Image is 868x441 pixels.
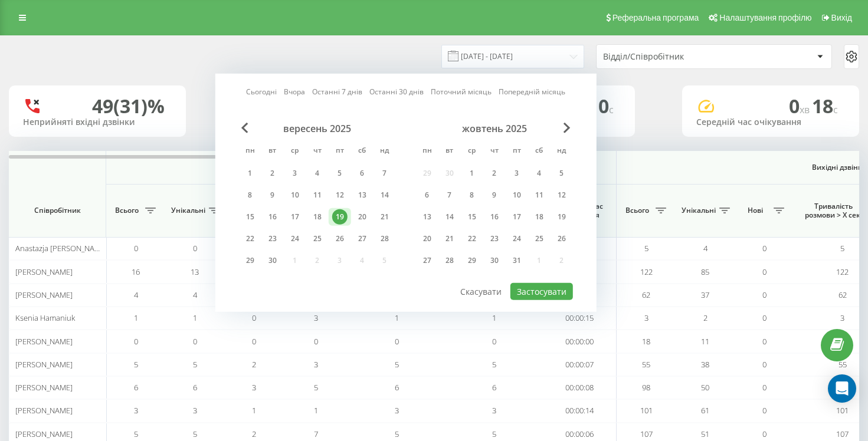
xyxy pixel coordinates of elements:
div: пт 26 вер 2025 р. [329,230,351,248]
span: 5 [314,382,318,393]
div: 17 [509,209,525,225]
span: 6 [395,382,399,393]
div: 10 [287,187,303,203]
span: [PERSON_NAME] [15,429,73,439]
div: 4 [310,166,325,181]
span: 2 [252,429,256,439]
abbr: субота [353,143,371,160]
div: 28 [442,253,457,268]
span: 16 [132,266,140,277]
span: 0 [193,336,197,347]
div: 6 [355,166,370,181]
div: вересень 2025 [239,123,396,134]
div: 27 [420,253,435,268]
span: 4 [193,289,197,300]
span: 5 [193,359,197,370]
td: 00:00:07 [543,353,617,376]
span: 62 [838,289,847,300]
td: 00:00:14 [543,399,617,422]
div: сб 25 жовт 2025 р. [528,230,551,248]
div: вт 21 жовт 2025 р. [438,230,461,248]
div: 13 [420,209,435,225]
div: ср 29 жовт 2025 р. [461,252,483,269]
div: 26 [554,231,569,246]
div: пн 15 вер 2025 р. [239,208,261,226]
div: 21 [442,231,457,246]
div: 29 [464,253,480,268]
div: чт 25 вер 2025 р. [306,230,329,248]
div: сб 6 вер 2025 р. [351,164,374,182]
abbr: понеділок [418,143,436,160]
div: ср 17 вер 2025 р. [284,208,306,226]
span: 1 [193,312,197,323]
span: 13 [191,266,199,277]
a: Поточний місяць [431,86,492,97]
span: 0 [492,336,496,347]
div: вт 28 жовт 2025 р. [438,252,461,269]
span: 3 [492,405,496,416]
span: 0 [193,243,197,254]
div: ср 10 вер 2025 р. [284,186,306,204]
div: пт 19 вер 2025 р. [329,208,351,226]
span: Реферальна програма [612,13,699,22]
div: нд 19 жовт 2025 р. [551,208,573,226]
div: сб 4 жовт 2025 р. [528,164,551,182]
abbr: неділя [553,143,571,160]
div: 22 [243,231,258,246]
div: пн 6 жовт 2025 р. [416,186,438,204]
div: 8 [243,187,258,203]
span: 11 [701,336,709,347]
span: 3 [644,312,648,323]
span: 122 [836,266,849,277]
div: чт 23 жовт 2025 р. [483,230,506,248]
span: 0 [314,336,318,347]
div: чт 30 жовт 2025 р. [483,252,506,269]
span: c [833,103,838,116]
div: 6 [420,187,435,203]
span: 50 [701,382,709,393]
div: пн 22 вер 2025 р. [239,230,261,248]
abbr: неділя [376,143,394,160]
abbr: середа [463,143,481,160]
span: хв [800,103,812,116]
div: Відділ/Співробітник [603,52,744,62]
div: нд 14 вер 2025 р. [374,186,396,204]
div: нд 21 вер 2025 р. [374,208,396,226]
div: 3 [287,166,303,181]
span: 3 [193,405,197,416]
div: Середній час очікування [696,117,845,127]
div: пн 1 вер 2025 р. [239,164,261,182]
div: 4 [532,166,547,181]
div: 27 [355,231,370,246]
abbr: п’ятниця [508,143,526,160]
span: 0 [762,312,767,323]
span: 51 [701,429,709,439]
div: 13 [355,187,370,203]
span: Унікальні [682,206,716,215]
div: пт 5 вер 2025 р. [329,164,351,182]
div: 19 [332,209,348,225]
span: 6 [134,382,138,393]
span: [PERSON_NAME] [15,289,73,300]
div: пт 24 жовт 2025 р. [506,230,528,248]
span: 61 [701,405,709,416]
abbr: середа [286,143,304,160]
span: 3 [840,312,844,323]
span: 107 [640,429,653,439]
div: пт 31 жовт 2025 р. [506,252,528,269]
span: 5 [193,429,197,439]
div: Open Intercom Messenger [828,374,856,403]
div: Неприйняті вхідні дзвінки [23,117,172,127]
span: 0 [762,243,767,254]
span: 0 [252,312,256,323]
div: пт 3 жовт 2025 р. [506,164,528,182]
div: ср 15 жовт 2025 р. [461,208,483,226]
span: 4 [134,289,138,300]
span: 0 [762,359,767,370]
div: сб 11 жовт 2025 р. [528,186,551,204]
div: ср 8 жовт 2025 р. [461,186,483,204]
div: чт 16 жовт 2025 р. [483,208,506,226]
div: чт 2 жовт 2025 р. [483,164,506,182]
div: 15 [464,209,480,225]
div: 26 [332,231,348,246]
